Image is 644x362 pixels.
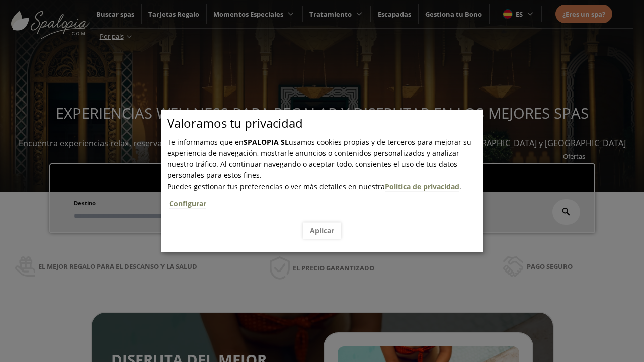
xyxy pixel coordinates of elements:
[167,137,471,180] span: Te informamos que en usamos cookies propias y de terceros para mejorar su experiencia de navegaci...
[385,182,459,192] a: Política de privacidad
[167,182,385,191] span: Puedes gestionar tus preferencias o ver más detalles en nuestra
[167,182,483,215] span: .
[169,199,206,209] a: Configurar
[244,137,289,147] b: SPALOPIA SL
[167,118,483,129] p: Valoramos tu privacidad
[303,222,341,239] button: Aplicar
